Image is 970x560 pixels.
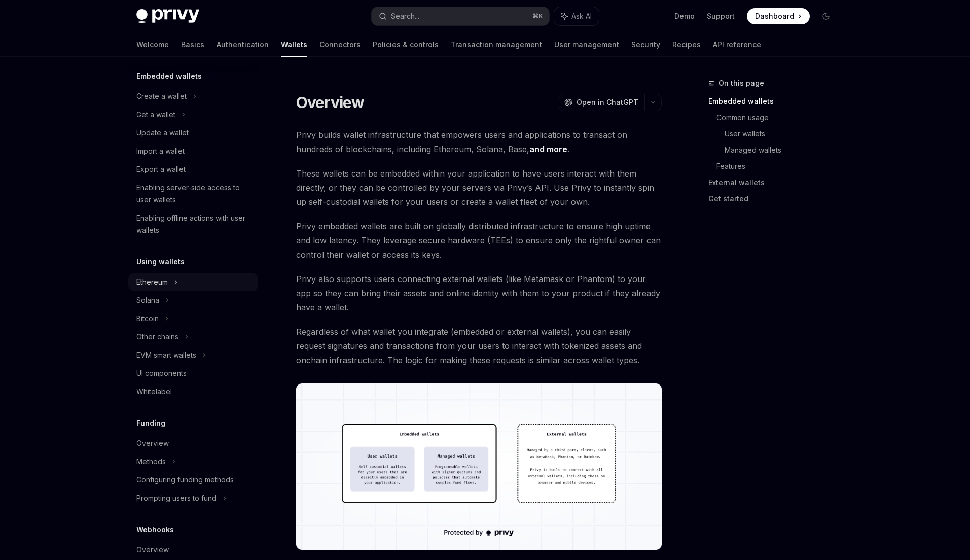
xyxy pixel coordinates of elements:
div: UI components [136,367,187,379]
a: Features [716,158,842,174]
div: Whitelabel [136,386,172,398]
div: Overview [136,544,169,556]
div: Create a wallet [136,90,187,102]
div: Prompting users to fund [136,492,217,504]
div: EVM smart wallets [136,349,196,361]
span: Open in ChatGPT [577,97,638,108]
a: Configuring funding methods [128,471,258,489]
div: Methods [136,456,166,468]
a: Demo [674,11,695,21]
div: Configuring funding methods [136,474,234,486]
a: Welcome [136,32,169,57]
span: ⌘ K [532,12,543,20]
h5: Embedded wallets [136,70,202,82]
a: Overview [128,541,258,559]
a: Embedded wallets [708,93,842,110]
a: User management [554,32,619,57]
img: dark logo [136,9,199,23]
div: Ethereum [136,276,168,288]
span: Regardless of what wallet you integrate (embedded or external wallets), you can easily request si... [296,325,662,367]
div: Other chains [136,331,178,343]
div: Get a wallet [136,109,175,121]
span: On this page [718,77,764,89]
div: Export a wallet [136,163,186,176]
a: Support [707,11,735,21]
h5: Webhooks [136,523,174,536]
a: Enabling offline actions with user wallets [128,209,258,239]
a: Managed wallets [725,142,842,158]
a: UI components [128,364,258,382]
a: Import a wallet [128,142,258,160]
button: Toggle dark mode [818,8,834,24]
a: Basics [181,32,204,57]
a: Transaction management [451,32,542,57]
h5: Funding [136,417,165,429]
a: Recipes [672,32,701,57]
button: Open in ChatGPT [558,94,644,111]
a: Common usage [716,110,842,126]
a: Wallets [281,32,307,57]
a: Authentication [217,32,269,57]
button: Search...⌘K [372,7,549,25]
a: Overview [128,434,258,452]
img: images/walletoverview.png [296,383,662,550]
a: External wallets [708,174,842,191]
div: Enabling offline actions with user wallets [136,212,252,236]
a: and more [529,144,567,155]
h1: Overview [296,93,365,112]
span: Privy builds wallet infrastructure that empowers users and applications to transact on hundreds o... [296,128,662,156]
div: Search... [391,10,419,22]
a: Update a wallet [128,124,258,142]
div: Bitcoin [136,312,159,325]
a: Policies & controls [373,32,439,57]
span: Privy embedded wallets are built on globally distributed infrastructure to ensure high uptime and... [296,219,662,262]
h5: Using wallets [136,256,185,268]
a: Enabling server-side access to user wallets [128,179,258,209]
span: These wallets can be embedded within your application to have users interact with them directly, ... [296,166,662,209]
span: Privy also supports users connecting external wallets (like Metamask or Phantom) to your app so t... [296,272,662,314]
a: Export a wallet [128,160,258,179]
a: Connectors [319,32,361,57]
a: Get started [708,191,842,207]
a: Whitelabel [128,382,258,401]
a: User wallets [725,126,842,142]
div: Update a wallet [136,127,189,139]
span: Ask AI [571,11,592,21]
div: Enabling server-side access to user wallets [136,182,252,206]
a: Security [631,32,660,57]
div: Import a wallet [136,145,185,157]
div: Solana [136,294,159,306]
a: API reference [713,32,761,57]
span: Dashboard [755,11,794,21]
a: Dashboard [747,8,810,24]
button: Ask AI [554,7,599,25]
div: Overview [136,437,169,449]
